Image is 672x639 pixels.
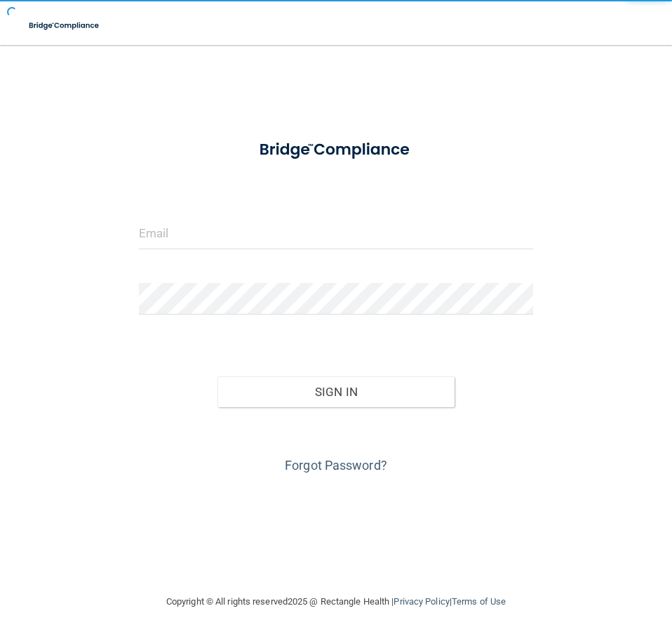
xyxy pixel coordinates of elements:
[217,376,454,407] button: Sign In
[452,596,506,607] a: Terms of Use
[21,11,108,40] img: bridge_compliance_login_screen.278c3ca4.svg
[285,458,387,473] a: Forgot Password?
[139,218,533,249] input: Email
[243,129,429,171] img: bridge_compliance_login_screen.278c3ca4.svg
[80,579,592,624] div: Copyright © All rights reserved 2025 @ Rectangle Health | |
[394,596,449,607] a: Privacy Policy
